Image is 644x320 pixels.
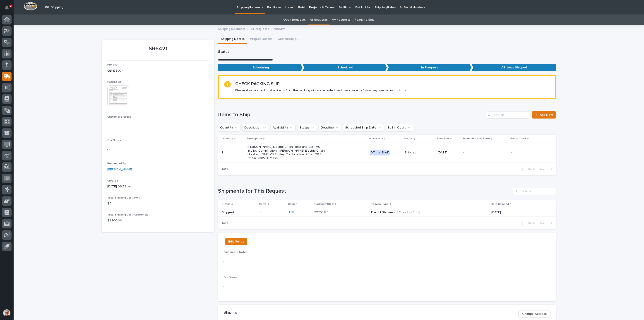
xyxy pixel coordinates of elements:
[6,5,12,13] div: Notifications2
[354,15,374,25] a: Ready to Ship
[371,211,450,214] p: Freight Shipment (LTL or HotShot)
[510,136,526,141] p: Ball in Court
[218,35,247,44] button: Shipping Details
[107,196,140,199] span: Total Shipping Cost (PWI)
[107,54,207,58] p: -
[259,202,267,207] p: Items
[218,143,556,162] tr: 11 [PERSON_NAME] Electric Chain Hoist and SMT VS Trolley Combination - [PERSON_NAME] Electric Cha...
[107,213,148,216] span: Total Shipping Cost (Customer)
[319,124,341,131] button: Deadline
[369,136,383,141] p: Availability
[314,210,329,214] p: 32703176
[10,4,12,7] p: 2
[463,151,507,155] p: -
[518,310,550,318] button: Change Address
[2,308,12,318] button: users-avatar
[404,136,413,141] p: Status
[297,124,317,131] button: Status
[271,124,296,131] button: Availability
[288,211,295,214] a: TQL
[540,113,553,116] span: Add New
[404,151,434,155] p: Shipped
[532,111,556,119] a: Add New
[107,116,131,118] span: Customer's Notes
[107,167,132,172] a: [PERSON_NAME]
[107,63,117,66] span: Project
[218,50,556,54] p: Status
[522,311,547,317] span: Change Address
[513,188,556,195] input: Search
[107,184,209,189] p: [DATE] 06:59 am
[283,15,306,25] a: Open Requests
[537,221,556,225] button: Next
[107,124,209,128] p: -
[107,46,209,52] p: SR6421
[107,81,123,83] span: Packing List
[218,218,231,229] p: 1 of 1
[228,239,244,244] span: Edit Notes
[218,124,240,131] button: Quantity
[525,221,535,225] span: Back
[222,211,256,214] p: Shipped
[2,3,12,12] button: Notifications
[218,164,231,175] p: 1 of 1
[107,218,209,223] p: $ 1,200.00
[107,201,209,206] p: $ 0
[303,64,387,71] p: Scheduled
[247,136,262,141] p: Description
[235,81,280,87] h2: CHECK PACKING SLIP
[471,64,556,71] p: All Items Shipped
[222,136,233,141] p: Quantity
[223,251,247,254] span: Customer's Notes
[218,112,485,118] h1: Items to Ship
[462,136,490,141] p: Scheduled Ship Date
[222,202,230,207] p: Status
[314,202,334,207] p: Tracking/PRO #
[538,221,548,225] span: Next
[537,167,556,171] button: Next
[24,2,37,10] img: Workspace Logo
[218,64,303,71] p: Scheduling
[438,151,459,155] p: [DATE]
[275,35,300,44] button: Comments (4)
[491,211,548,214] p: [DATE]
[288,202,297,207] p: Carrier
[525,167,535,171] span: Back
[370,150,390,155] div: Off the Shelf
[107,162,126,165] span: Requested By
[274,26,285,31] p: SR6421
[511,151,541,155] p: -
[218,188,511,194] h1: Shipments for This Request
[518,167,537,171] button: Back
[538,167,548,171] span: Next
[387,64,471,71] p: In Progress
[223,284,550,289] p: -
[518,221,537,225] button: Back
[371,202,389,207] p: Delivery Type
[107,179,118,182] span: Created
[248,145,327,160] p: [PERSON_NAME] Electric Chain Hoist and SMT VS Trolley Combination - [PERSON_NAME] Electric Chain ...
[250,26,269,31] a: All Requests
[235,88,407,92] p: Please double check that all items from the packing slip are included, and make sure to follow an...
[223,310,237,315] h2: Ship To
[437,136,449,141] p: Deadline
[222,150,224,155] p: 1
[310,15,327,25] a: All Requests
[45,5,63,9] h2: 06. Shipping
[218,26,245,31] a: Shipping Requests
[223,259,550,264] p: -
[218,208,556,217] tr: Shipped11 TQL 3270317632703176 Freight Shipment (LTL or HotShot)[DATE]
[107,68,209,73] p: QB 136074
[260,210,262,214] p: 1
[247,35,275,44] button: Project Details
[225,238,247,245] button: Edit Notes
[486,111,529,119] input: Search
[107,147,209,152] p: -
[491,202,509,207] p: Date Shipped
[223,276,237,279] span: Our Notes
[386,124,413,131] button: Ball in Court
[343,124,384,131] button: Scheduled Ship Date
[332,15,350,25] a: My Requests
